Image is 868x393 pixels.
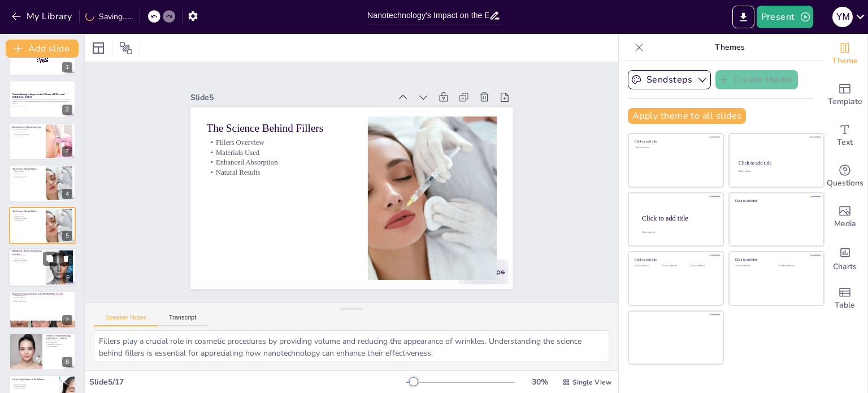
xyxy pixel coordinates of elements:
[12,126,42,129] p: Introduction to Nanotechnology
[62,146,72,157] div: 3
[12,249,42,256] p: [MEDICAL_DATA] Mechanism of Action
[9,291,76,328] div: 7
[12,257,42,259] p: Targeted Delivery
[526,377,553,387] div: 30 %
[12,173,42,175] p: Materials Used
[85,11,133,22] div: Saving......
[822,75,867,115] div: Add ready made slides
[9,165,76,202] div: 4
[62,315,72,325] div: 7
[251,23,431,133] div: Slide 5
[12,213,42,215] p: Fillers Overview
[779,265,815,267] div: Click to add text
[12,378,56,381] p: Current Applications in the Industry
[822,34,867,75] div: Change the overall theme
[834,218,856,230] span: Media
[12,254,42,257] p: Mechanism of Action
[12,104,72,106] p: Generated with [URL]
[12,301,72,303] p: Patient Satisfaction
[662,265,688,267] div: Click to add text
[635,146,715,149] div: Click to add text
[832,7,853,27] div: Y M
[822,237,867,278] div: Add charts and graphs
[62,231,72,241] div: 5
[249,56,383,141] p: The Science Behind Fillers
[635,140,715,144] div: Click to add title
[822,156,867,197] div: Get real-time input from your audience
[642,214,714,222] div: Click to add title
[648,34,811,61] p: Themes
[732,6,754,28] button: Export to PowerPoint
[12,299,72,301] p: Improved Integration
[832,6,853,28] button: Y M
[833,261,857,273] span: Charts
[628,70,711,89] button: Sendsteps
[12,383,56,386] p: Innovative Products
[46,341,72,343] p: Cost Reduction
[12,171,42,173] p: Fillers Overview
[572,378,611,387] span: Single View
[8,7,77,25] button: My Library
[46,339,72,342] p: Enhanced Efficacy
[735,258,816,262] div: Click to add title
[9,38,76,76] div: 1
[757,6,813,28] button: Present
[46,346,72,348] p: Safer Treatment
[9,333,76,370] div: 8
[12,177,42,179] p: Natural Results
[12,295,72,297] p: Increased Stability
[94,330,609,361] textarea: Fillers play a crucial role in cosmetic procedures by providing volume and reducing the appearanc...
[738,171,813,173] div: Click to add text
[233,88,364,170] p: Enhanced Absorption
[8,248,76,287] div: 6
[837,136,853,149] span: Text
[12,135,42,137] p: Future Potential
[835,299,855,312] span: Table
[828,96,862,108] span: Template
[12,381,56,383] p: Industry Adoption
[12,261,42,264] p: Efficient Treatment
[739,160,814,166] div: Click to add title
[62,62,72,72] div: 1
[12,133,42,135] p: Applications in Cosmetics
[94,314,158,326] button: Speaker Notes
[822,115,867,156] div: Add text boxes
[822,278,867,319] div: Add a table
[12,385,56,387] p: Consumer Demand
[158,314,208,326] button: Transcript
[63,273,73,283] div: 6
[12,259,42,261] p: Reduced Side Effects
[12,129,42,131] p: What is Nanotechnology?
[12,215,42,217] p: Materials Used
[735,265,771,267] div: Click to add text
[12,167,42,171] p: The Science Behind Fillers
[59,252,73,265] button: Delete Slide
[832,55,858,67] span: Theme
[635,258,715,262] div: Click to add title
[12,219,42,221] p: Natural Results
[827,177,863,189] span: Questions
[12,292,72,296] p: Benefits of Nanotechnology in [GEOGRAPHIC_DATA]
[12,175,42,177] p: Enhanced Absorption
[12,387,56,390] p: Market Evolution
[46,343,72,346] p: Minimized Side Effects
[12,297,72,299] p: Prolonged Effects
[822,197,867,237] div: Add images, graphics, shapes or video
[62,357,72,367] div: 8
[367,7,489,24] input: Insert title
[12,98,72,104] p: This presentation explores how nanotechnology enhances the effectiveness of cosmetic fillers and ...
[244,71,374,152] p: Fillers Overview
[9,123,76,160] div: 3
[12,93,64,98] strong: Nanotechnology's Impact on the Efficacy of Fillers and [MEDICAL_DATA]
[9,207,76,244] div: 5
[62,105,72,115] div: 2
[43,252,57,265] button: Duplicate Slide
[46,334,72,340] p: Benefits of Nanotechnology in [MEDICAL_DATA]
[690,265,715,267] div: Click to add text
[715,70,798,89] button: Create theme
[12,209,42,213] p: The Science Behind Fillers
[119,41,133,55] span: Position
[628,108,746,124] button: Apply theme to all slides
[12,131,42,133] p: Unique Properties
[89,39,107,57] div: Layout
